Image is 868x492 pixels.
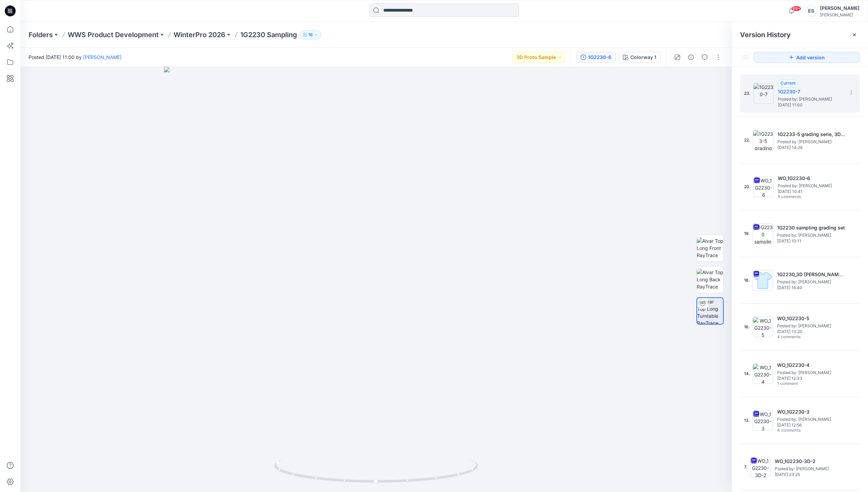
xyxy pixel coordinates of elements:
button: Colorway 1 [618,52,661,63]
a: WinterPro 2026 [174,30,225,40]
img: 1G2230-7 [753,83,774,104]
span: Posted by: Eugenia Smirnova [777,138,846,145]
span: Posted by: Eugenia Smirnova [777,369,845,376]
span: Posted by: Eugenia Smirnova [778,96,846,103]
span: Posted by: Signe Korfa [777,279,845,285]
button: 16 [300,30,321,40]
div: [PERSON_NAME] [820,4,859,12]
img: 1G2230 sampling grading set [753,223,773,244]
p: 1G2230 Sampling [240,30,297,40]
div: [PERSON_NAME] [820,12,859,17]
span: 19. [744,230,750,237]
div: 1G2230-6 [588,54,611,61]
span: 16. [744,324,750,330]
h5: WO_1G2230-3 [777,408,845,416]
h5: 1G2230_3D garding set [777,270,845,279]
div: ES [805,5,817,17]
span: 7. [744,464,748,470]
span: 14. [744,371,750,377]
img: Alvar Top Long Turntable RayTrace [697,298,723,324]
h5: WO_1G2230-5 [777,314,845,323]
h5: 1G2230 sampling grading set [777,224,845,232]
img: 1G2230_3D garding set [753,270,773,290]
img: WO_1G2230-4 [753,363,773,384]
h5: WO_1G2230-3D-2 [775,457,843,465]
span: Posted by: Eugenia Smirnova [778,182,846,189]
span: 4 comments [777,428,825,433]
span: 5 comments [778,194,825,200]
span: 22. [744,137,750,143]
span: 99+ [791,6,801,11]
span: Posted by: Eugenia Smirnova [777,323,845,329]
button: Close [852,32,857,38]
span: Posted by: Eugenia Smirnova [777,416,845,423]
button: 1G2230-6 [576,52,616,63]
span: Posted by: Eugenia Smirnova [775,465,843,472]
h5: 1G2233-5 grading serie, 3D fitting [777,130,846,138]
span: 1 comment [777,381,825,387]
button: Show Hidden Versions [740,52,751,63]
a: Folders [29,30,53,40]
button: Details [686,52,696,63]
img: WO_1G2230-5 [753,317,773,337]
a: WWS Product Development [68,30,159,40]
span: [DATE] 10:11 [777,239,845,243]
span: [DATE] 11:00 [778,103,846,107]
img: WO_1G2230-6 [753,177,774,197]
span: Posted by: Signe Korfa [777,232,845,239]
span: 20. [744,184,751,190]
span: [DATE] 16:40 [777,285,845,290]
h5: WO_1G2230-4 [777,361,845,369]
span: [DATE] 12:33 [777,376,845,381]
span: Current [781,80,795,86]
span: Posted [DATE] 11:00 by [29,54,122,61]
h5: 1G2230-7 [778,88,846,96]
span: 23. [744,90,751,96]
span: [DATE] 23:25 [775,472,843,477]
span: [DATE] 12:56 [777,423,845,428]
img: WO_1G2230-3D-2 [750,457,771,477]
img: Alvar Top Long Back RayTrace [697,269,723,290]
span: 18. [744,277,750,283]
span: [DATE] 10:41 [778,189,846,194]
h5: WO_1G2230-6 [778,174,846,182]
p: 16 [308,31,313,39]
a: [PERSON_NAME] [83,54,122,60]
img: Alvar Top Long Front RayTrace [697,237,723,259]
img: 1G2233-5 grading serie, 3D fitting [753,130,773,150]
div: Colorway 1 [630,54,656,61]
span: [DATE] 14:29 [777,145,846,150]
span: Version History [740,31,791,39]
button: Add version [754,52,860,63]
span: [DATE] 13:20 [777,329,845,334]
span: 4 comments [777,334,825,340]
span: 13. [744,417,750,423]
img: WO_1G2230-3 [753,410,773,431]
